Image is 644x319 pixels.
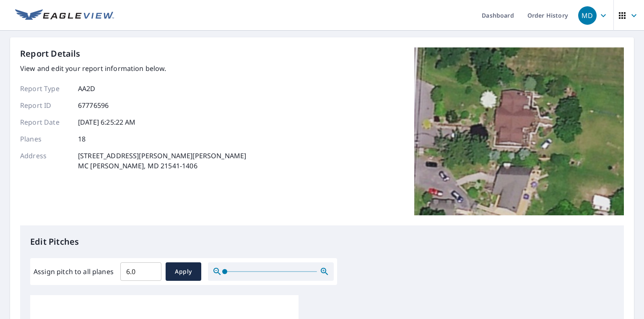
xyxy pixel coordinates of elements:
[78,151,246,171] p: [STREET_ADDRESS][PERSON_NAME][PERSON_NAME] MC [PERSON_NAME], MD 21541-1406
[78,134,86,144] p: 18
[78,100,109,110] p: 67776596
[120,260,161,283] input: 00.0
[414,47,624,215] img: Top image
[20,100,70,110] p: Report ID
[20,63,246,73] p: View and edit your report information below.
[15,9,114,22] img: EV Logo
[20,84,70,94] p: Report Type
[166,262,201,281] button: Apply
[20,134,70,144] p: Planes
[30,235,614,248] p: Edit Pitches
[78,117,136,127] p: [DATE] 6:25:22 AM
[172,267,195,277] span: Apply
[578,6,597,25] div: MD
[20,47,80,60] p: Report Details
[20,117,70,127] p: Report Date
[34,267,114,277] label: Assign pitch to all planes
[20,151,70,171] p: Address
[78,84,96,94] p: AA2D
